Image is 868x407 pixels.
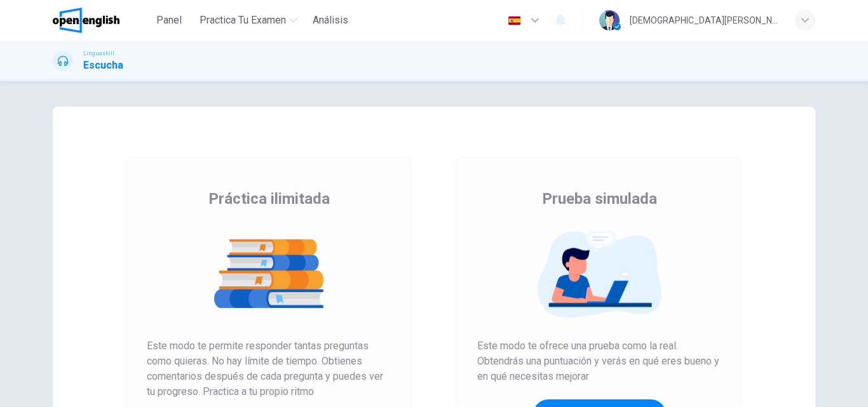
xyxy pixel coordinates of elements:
a: OpenEnglish logo [53,8,149,33]
span: Panel [156,13,182,28]
h1: Escucha [83,58,123,73]
span: Análisis [313,13,348,28]
button: Practica tu examen [194,9,302,32]
span: Practica tu examen [200,13,286,28]
span: Este modo te permite responder tantas preguntas como quieras. No hay límite de tiempo. Obtienes c... [147,338,391,399]
span: Prueba simulada [542,189,657,209]
img: OpenEnglish logo [53,8,119,33]
img: Profile picture [599,10,620,30]
span: Linguaskill [83,49,114,58]
span: Este modo te ofrece una prueba como la real. Obtendrás una puntuación y verás en qué eres bueno y... [477,338,721,384]
button: Análisis [308,9,353,32]
button: Panel [149,9,189,32]
img: es [506,16,522,25]
div: [DEMOGRAPHIC_DATA][PERSON_NAME] [630,13,780,28]
span: Práctica ilimitada [208,189,330,209]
